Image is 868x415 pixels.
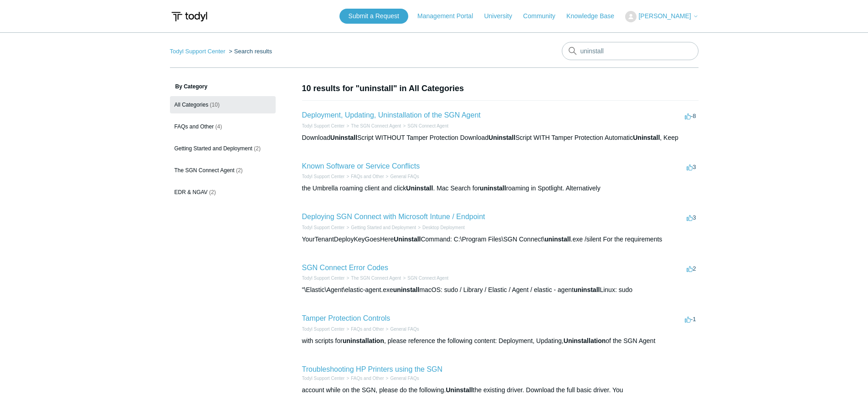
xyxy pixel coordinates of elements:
span: -8 [685,113,696,119]
li: Getting Started and Deployment [344,224,416,231]
input: Search [562,42,699,60]
li: Todyl Support Center [302,173,345,180]
span: -1 [685,316,696,323]
li: FAQs and Other [344,326,384,333]
a: Management Portal [417,11,482,21]
li: Todyl Support Center [302,275,345,282]
a: General FAQs [390,327,419,332]
em: Uninstall [633,134,660,141]
a: Getting Started and Deployment (2) [170,140,276,157]
a: University [484,11,521,21]
a: FAQs and Other [351,327,384,332]
a: Todyl Support Center [302,376,345,381]
li: Todyl Support Center [302,123,345,129]
em: Uninstall [488,134,515,141]
div: "\Elastic\Agent\elastic-agent.exe macOS: sudo / Library / Elastic / Agent / elastic - agent Linux... [302,285,699,295]
span: [PERSON_NAME] [638,12,691,20]
a: Submit a Request [339,9,408,24]
em: uninstall [544,236,571,243]
h1: 10 results for "uninstall" in All Categories [302,82,699,95]
div: account while on the SGN, please do the following. the existing driver. Download the full basic d... [302,385,699,395]
span: All Categories [175,102,209,108]
span: (4) [216,123,222,130]
span: 3 [687,164,696,170]
div: the Umbrella roaming client and click . Mac Search for roaming in Spotlight. Alternatively [302,184,699,193]
em: Uninstall [446,386,473,394]
h3: By Category [170,82,276,91]
em: Uninstall [394,236,421,243]
li: Todyl Support Center [302,326,345,333]
div: with scripts for , please reference the following content: Deployment, Updating, of the SGN Agent [302,336,699,346]
li: Todyl Support Center [302,224,345,231]
li: FAQs and Other [344,173,384,180]
a: FAQs and Other [351,174,384,179]
span: EDR & NGAV [175,189,208,195]
div: Download Script WITHOUT Tamper Protection Download Script WITH Tamper Protection Automatic , Keep [302,133,699,143]
span: 2 [687,265,696,272]
span: 3 [687,214,696,221]
button: [PERSON_NAME] [625,11,698,22]
a: Deploying SGN Connect with Microsoft Intune / Endpoint [302,213,485,220]
div: YourTenantDeployKeyGoesHere Command: C:\Program Files\SGN Connect\ .exe /silent For the requirements [302,235,699,244]
a: SGN Connect Agent [407,276,448,281]
a: Deployment, Updating, Uninstallation of the SGN Agent [302,111,481,119]
li: General FAQs [384,173,419,180]
a: FAQs and Other [351,376,384,381]
a: FAQs and Other (4) [170,118,276,135]
a: Todyl Support Center [170,48,226,55]
em: Uninstall [406,184,433,192]
span: (2) [236,167,243,174]
a: Todyl Support Center [302,276,345,281]
a: The SGN Connect Agent [351,123,401,128]
span: Getting Started and Deployment [175,145,252,152]
li: SGN Connect Agent [401,275,448,282]
li: Search results [227,48,272,55]
li: Todyl Support Center [170,48,227,55]
span: (2) [209,189,216,195]
em: uninstall [393,286,420,293]
span: (2) [254,145,261,152]
a: Tamper Protection Controls [302,314,390,322]
a: General FAQs [390,376,419,381]
li: General FAQs [384,375,419,382]
a: Troubleshooting HP Printers using the SGN [302,365,443,373]
a: General FAQs [390,174,419,179]
li: SGN Connect Agent [401,123,448,129]
a: Community [523,11,565,21]
em: uninstallation [343,337,384,344]
img: Todyl Support Center Help Center home page [170,8,209,25]
a: SGN Connect Error Codes [302,264,388,272]
em: Uninstallation [564,337,606,344]
em: Uninstall [330,134,357,141]
a: EDR & NGAV (2) [170,184,276,201]
a: Desktop Deployment [422,225,465,230]
span: (10) [210,102,220,108]
a: Known Software or Service Conflicts [302,162,420,170]
a: Todyl Support Center [302,327,345,332]
span: The SGN Connect Agent [175,167,235,174]
span: FAQs and Other [175,123,214,130]
a: SGN Connect Agent [407,123,448,128]
a: Todyl Support Center [302,174,345,179]
li: The SGN Connect Agent [344,275,401,282]
li: Desktop Deployment [416,224,465,231]
a: Todyl Support Center [302,225,345,230]
a: Todyl Support Center [302,123,345,128]
em: uninstall [574,286,600,293]
a: All Categories (10) [170,96,276,113]
li: General FAQs [384,326,419,333]
li: The SGN Connect Agent [344,123,401,129]
em: uninstall [480,184,506,192]
a: The SGN Connect Agent [351,276,401,281]
li: Todyl Support Center [302,375,345,382]
a: Knowledge Base [566,11,623,21]
a: The SGN Connect Agent (2) [170,162,276,179]
a: Getting Started and Deployment [351,225,416,230]
li: FAQs and Other [344,375,384,382]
